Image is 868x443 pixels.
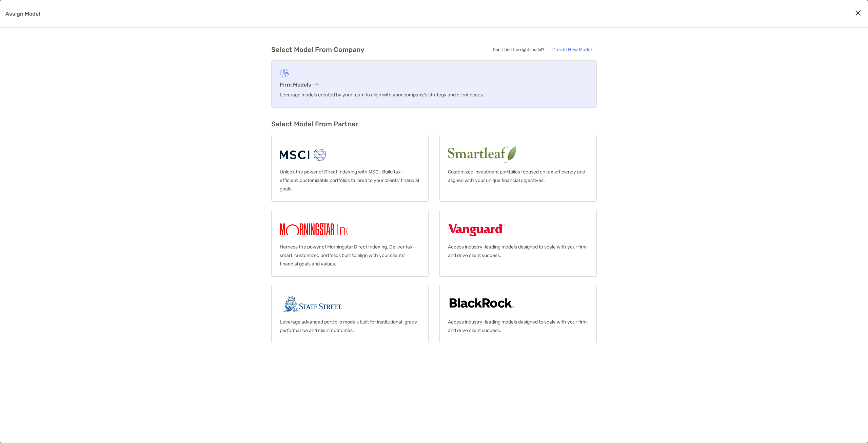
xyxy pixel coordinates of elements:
p: Unlock the power of Direct Indexing with MSCI. Build tax-efficient, customizable portfolios tailo... [280,168,420,193]
a: VanguardAccess industry-leading models designed to scale with your firm and drive client success. [439,210,597,277]
a: State streetLeverage advanced portfolio models built for institutional-grade performance and clie... [271,285,429,343]
img: Vanguard [448,218,505,240]
a: MSCIUnlock the power of Direct Indexing with MSCI. Build tax-efficient, customizable portfolios t... [271,135,429,202]
a: Firm ModelsLeverage models created by your team to align with your company’s strategy and client ... [271,60,597,108]
p: Harness the power of Morningstar Direct Indexing. Deliver tax-smart, customized portfolios built ... [280,243,420,268]
button: Close modal [853,8,863,18]
h3: Select Model From Company [271,45,364,54]
img: State street [280,293,345,315]
img: Smartleaf [448,143,573,165]
img: Blackrock [448,293,515,315]
p: Leverage models created by your team to align with your company’s strategy and client needs. [280,91,588,99]
img: Morningstar [280,218,375,240]
h3: Firm Models [280,81,588,88]
p: Can’t find the right model? [493,45,544,54]
p: Assign Model [5,10,40,18]
a: MorningstarHarness the power of Morningstar Direct Indexing. Deliver tax-smart, customized portfo... [271,210,429,277]
a: SmartleafCustomized investment portfolios focused on tax efficiency and aligned with your unique ... [439,135,597,202]
p: Access industry-leading models designed to scale with your firm and drive client success. [448,243,588,260]
h3: Select Model From Partner [271,120,597,128]
p: Leverage advanced portfolio models built for institutional-grade performance and client outcomes. [280,318,420,335]
p: Customized investment portfolios focused on tax efficiency and aligned with your unique financial... [448,168,588,185]
img: MSCI [280,143,328,165]
a: BlackrockAccess industry-leading models designed to scale with your firm and drive client success. [439,285,597,343]
p: Access industry-leading models designed to scale with your firm and drive client success. [448,318,588,335]
a: Create New Model [547,44,597,55]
